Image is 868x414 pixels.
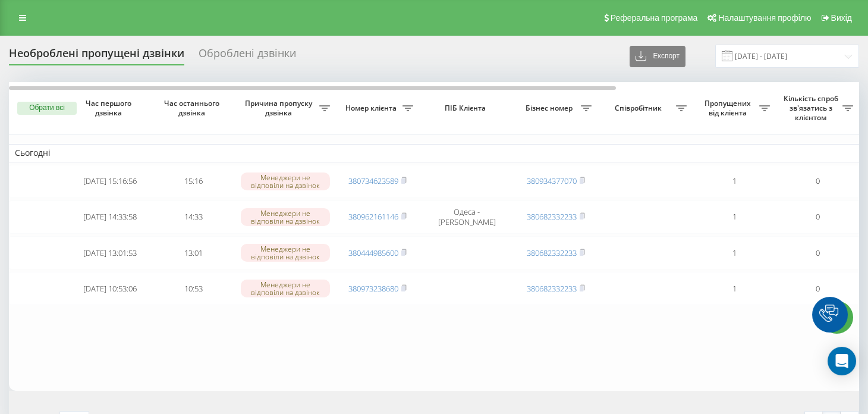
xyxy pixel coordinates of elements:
[68,165,152,198] td: [DATE] 15:16:56
[241,244,330,262] div: Менеджери не відповіли на дзвінок
[17,102,77,115] button: Обрати всі
[520,103,581,113] span: Бізнес номер
[782,94,842,122] span: Кількість спроб зв'язатись з клієнтом
[419,200,514,234] td: Одеса - [PERSON_NAME]
[78,99,142,117] span: Час першого дзвінка
[527,247,577,258] a: 380682332233
[241,280,330,297] div: Менеджери не відповіли на дзвінок
[241,208,330,226] div: Менеджери не відповіли на дзвінок
[68,236,152,269] td: [DATE] 13:01:53
[152,200,235,234] td: 14:33
[68,200,152,234] td: [DATE] 14:33:58
[68,272,152,305] td: [DATE] 10:53:06
[699,99,759,117] span: Пропущених від клієнта
[831,13,852,23] span: Вихід
[603,103,676,113] span: Співробітник
[527,283,577,294] a: 380682332233
[693,272,776,305] td: 1
[611,13,698,23] span: Реферальна програма
[429,103,504,113] span: ПІБ Клієнта
[776,272,859,305] td: 0
[152,165,235,198] td: 15:16
[693,200,776,234] td: 1
[776,165,859,198] td: 0
[348,247,398,258] a: 380444985600
[241,172,330,190] div: Менеджери не відповіли на дзвінок
[152,272,235,305] td: 10:53
[348,211,398,222] a: 380962161146
[693,236,776,269] td: 1
[527,211,577,222] a: 380682332233
[152,236,235,269] td: 13:01
[161,99,225,117] span: Час останнього дзвінка
[693,165,776,198] td: 1
[9,47,184,65] div: Необроблені пропущені дзвінки
[630,46,685,67] button: Експорт
[828,347,856,375] div: Open Intercom Messenger
[348,175,398,186] a: 380734623589
[348,283,398,294] a: 380973238680
[199,47,296,65] div: Оброблені дзвінки
[527,175,577,186] a: 380934377070
[776,200,859,234] td: 0
[776,236,859,269] td: 0
[718,13,811,23] span: Налаштування профілю
[241,99,319,117] span: Причина пропуску дзвінка
[342,103,402,113] span: Номер клієнта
